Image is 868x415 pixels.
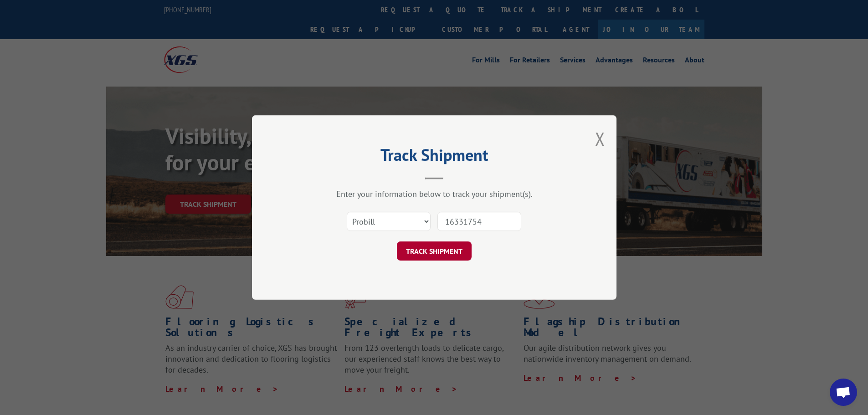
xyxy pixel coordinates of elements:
button: TRACK SHIPMENT [397,241,472,261]
div: Open chat [830,379,857,406]
button: Close modal [595,127,605,151]
input: Number(s) [437,212,521,231]
div: Enter your information below to track your shipment(s). [298,189,571,199]
h2: Track Shipment [298,149,571,166]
